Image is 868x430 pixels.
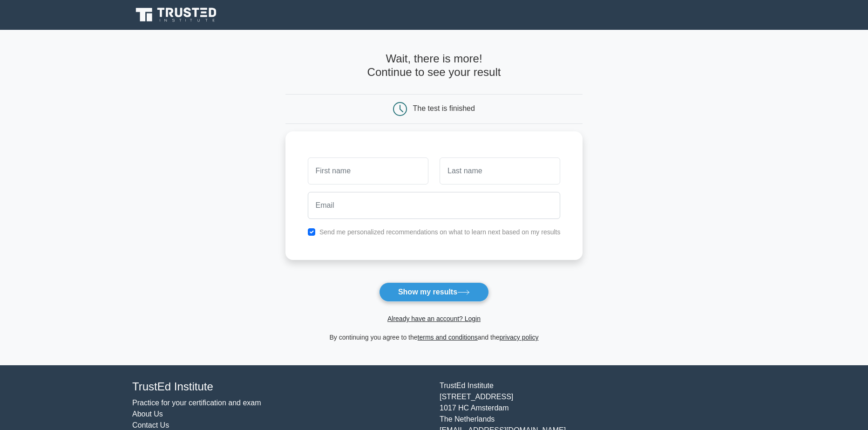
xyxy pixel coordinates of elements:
a: privacy policy [500,334,539,341]
div: By continuing you agree to the and the [280,332,589,343]
input: Last name [440,157,560,184]
h4: TrustEd Institute [132,380,428,394]
input: Email [308,192,561,219]
a: Practice for your certification and exam [132,399,261,407]
a: Contact Us [132,421,169,429]
a: About Us [132,410,163,418]
h4: Wait, there is more! Continue to see your result [285,52,583,79]
button: Show my results [379,282,489,302]
a: Already have an account? Login [387,315,481,322]
label: Send me personalized recommendations on what to learn next based on my results [319,228,561,236]
a: terms and conditions [418,334,478,341]
div: The test is finished [413,104,475,112]
input: First name [308,157,428,184]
